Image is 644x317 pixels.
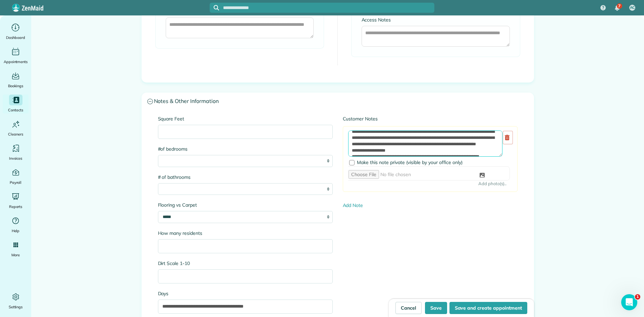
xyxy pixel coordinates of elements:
span: AC [630,5,635,10]
label: #of bedrooms [158,146,333,152]
label: Customer Notes [343,115,518,122]
label: Square Feet [158,115,333,122]
label: Days [158,290,333,297]
span: Reports [9,203,22,210]
a: Notes & Other Information [142,93,534,110]
span: Invoices [9,155,22,162]
span: Bookings [8,83,23,89]
svg: Focus search [214,5,219,10]
span: 7 [618,3,621,9]
span: Payroll [10,179,22,186]
a: Payroll [3,167,29,186]
span: Appointments [4,58,28,65]
label: # of bathrooms [158,174,333,180]
button: Save [425,302,447,314]
button: Focus search [210,5,219,10]
label: Flooring vs Carpet [158,202,333,208]
a: Cancel [395,302,422,314]
span: Help [12,227,20,234]
span: Settings [9,304,23,310]
label: Dirt Scale 1-10 [158,260,333,267]
span: 1 [635,294,640,300]
a: Settings [3,292,29,310]
a: Contacts [3,95,29,113]
a: Help [3,215,29,234]
span: Contacts [8,107,23,113]
a: Cleaners [3,119,29,138]
span: More [11,252,20,258]
span: Cleaners [8,131,23,138]
a: Invoices [3,143,29,162]
span: Make this note private (visible by your office only) [357,159,463,165]
button: Save and create appointment [449,302,527,314]
label: Access Notes [362,16,510,23]
iframe: Intercom live chat [621,294,637,310]
a: Dashboard [3,22,29,41]
label: How many residents [158,230,333,236]
a: Add Note [343,202,363,208]
a: Bookings [3,70,29,89]
div: 7 unread notifications [610,1,624,15]
a: Appointments [3,46,29,65]
span: Dashboard [6,34,25,41]
a: Reports [3,191,29,210]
